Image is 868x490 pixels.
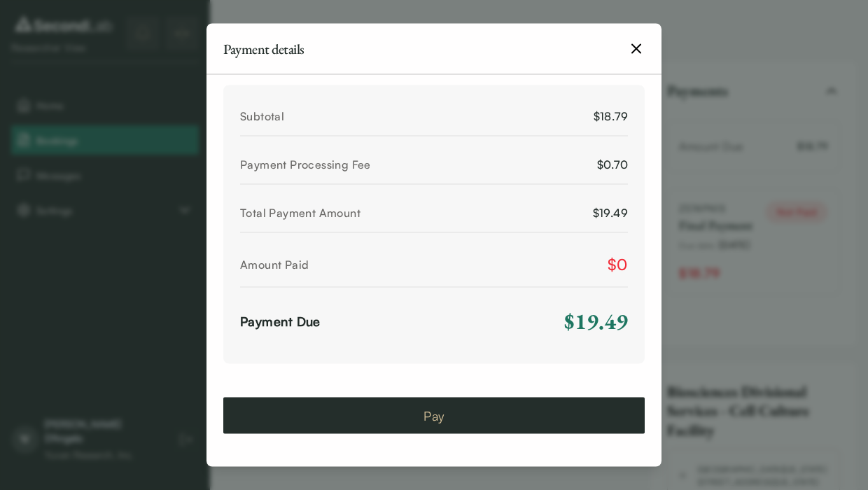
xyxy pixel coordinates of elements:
div: Payment Processing Fee [240,156,371,173]
span: $19.49 [593,206,628,220]
div: $18.79 [594,108,628,125]
h2: Payment details [223,42,304,56]
div: Total Payment Amount [240,204,360,221]
h2: $19.49 [564,307,628,335]
div: $0 [608,253,628,276]
div: Payment Due [240,312,321,331]
div: Amount Paid [240,255,309,272]
div: $0.70 [597,156,628,173]
button: Pay [223,397,645,433]
div: Subtotal [240,108,284,125]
